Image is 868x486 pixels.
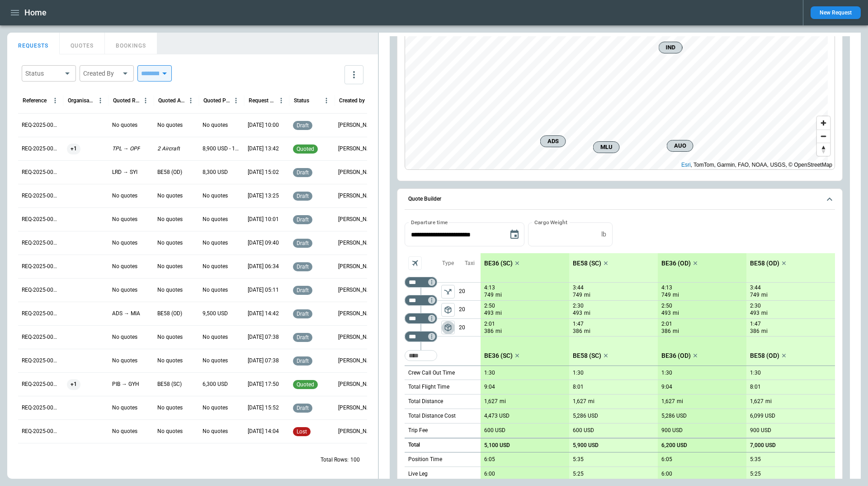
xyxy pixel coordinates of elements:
button: Request Created At (UTC-05:00) column menu [275,95,287,106]
p: 5,900 USD [573,442,599,449]
p: 1,627 [573,398,586,405]
p: 8:01 [573,384,584,390]
span: IND [663,43,679,52]
span: draft [295,311,311,317]
p: 08/29/2025 09:40 [248,239,279,247]
span: draft [295,122,311,129]
p: 749 [573,291,582,299]
p: BE36 (SC) [484,260,513,267]
span: draft [295,334,311,341]
p: 8:01 [750,384,761,390]
label: Cargo Weight [534,218,567,226]
p: BE36 (SC) [484,352,513,360]
p: 20 [459,319,481,336]
p: Type [442,260,454,267]
p: No quotes [157,428,183,435]
p: BE58 (OD) [750,352,779,360]
p: No quotes [203,121,228,129]
p: No quotes [157,216,183,223]
h6: Quote Builder [408,196,441,202]
div: Created By [83,69,119,78]
button: left aligned [441,285,455,298]
p: 4,473 USD [484,413,509,419]
p: 8,900 USD - 10,200 USD [203,145,241,153]
p: 6,099 USD [750,413,775,419]
p: BE58 (OD) [157,310,182,318]
p: 6:05 [661,456,672,463]
div: Reference [23,97,47,104]
p: No quotes [157,404,183,412]
span: draft [295,169,311,176]
p: 600 USD [573,427,594,434]
div: Organisation [68,97,94,104]
p: 09/03/2025 13:25 [248,192,279,200]
p: BE58 (SC) [573,260,601,267]
p: 20 [459,301,481,318]
div: Status [294,97,309,104]
p: 749 [750,291,759,299]
div: Not found [405,331,437,342]
p: 493 [661,309,671,317]
p: mi [495,327,502,335]
p: 1:30 [661,370,672,376]
p: No quotes [203,192,228,200]
p: George O'Bryan [338,357,376,365]
p: 1:30 [573,370,584,376]
span: +1 [67,137,80,160]
p: 386 [750,327,759,335]
p: No quotes [203,404,228,412]
p: No quotes [112,428,137,435]
p: 08/27/2025 05:11 [248,286,279,294]
p: mi [761,309,768,317]
p: mi [500,398,506,405]
span: ADS [544,137,562,146]
span: lost [295,428,309,435]
button: QUOTES [60,33,105,54]
p: REQ-2025-000268 [22,145,60,153]
p: Ben Gundermann [338,145,376,153]
p: 6:05 [484,456,495,463]
button: Quoted Price column menu [230,95,242,106]
p: No quotes [157,263,183,270]
p: 5,100 USD [484,442,510,449]
button: Reference column menu [49,95,61,106]
span: AUO [671,141,689,150]
p: 8,300 USD [203,168,228,176]
p: Allen Maki [338,168,376,176]
p: 09/03/2025 15:02 [248,168,279,176]
p: 1,627 [484,398,498,405]
span: package_2 [443,305,453,314]
p: 3:44 [750,284,761,291]
p: LRD → SYI [112,168,137,176]
p: 5:25 [750,471,761,477]
p: 1:47 [750,321,761,327]
p: No quotes [112,263,137,270]
h1: Home [24,7,47,18]
p: 08/26/2025 07:38 [248,357,279,365]
p: No quotes [112,404,137,412]
p: mi [495,309,502,317]
label: Departure time [411,218,448,226]
p: Crew Call Out Time [408,369,455,377]
div: Created by [339,97,365,104]
p: mi [495,291,502,299]
span: MLU [597,143,616,152]
p: REQ-2025-000261 [22,310,60,318]
button: left aligned [441,303,455,317]
p: Allen Maki [338,380,376,388]
p: No quotes [203,333,228,341]
p: 20 [459,283,481,300]
p: 6,200 USD [661,442,687,449]
p: Ben Gundermann [338,428,376,435]
p: 1,627 [750,398,764,405]
p: BE58 (SC) [573,352,601,360]
div: Too short [405,350,437,361]
button: Reset bearing to north [817,143,830,156]
p: mi [761,291,768,299]
p: 386 [661,327,671,335]
p: No quotes [203,286,228,294]
p: 749 [484,291,494,299]
p: 2 Aircraft [157,145,180,153]
p: 09/04/2025 13:42 [248,145,279,153]
p: 08/22/2025 14:04 [248,428,279,435]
